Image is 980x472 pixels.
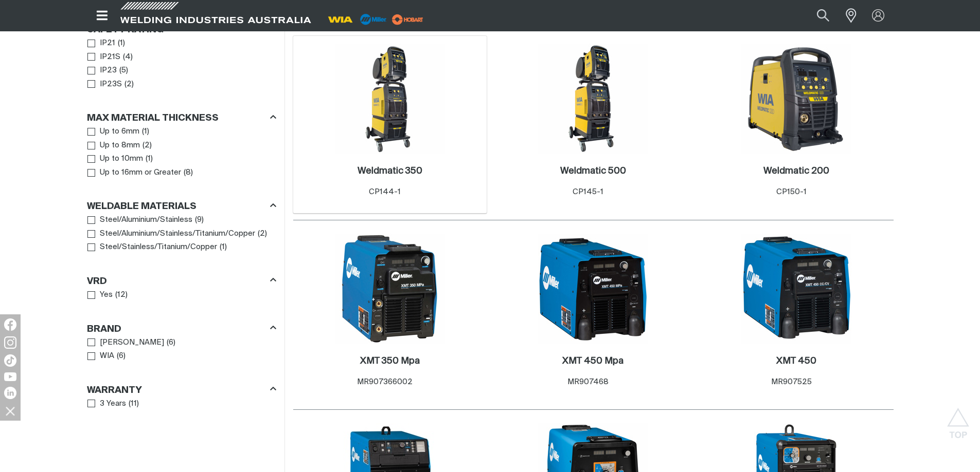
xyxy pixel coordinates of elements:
a: Up to 6mm [87,125,140,139]
span: IP23 [100,65,117,77]
span: [PERSON_NAME] [100,337,164,349]
a: WIA [87,349,115,363]
ul: Weldable Materials [87,213,276,254]
span: Up to 16mm or Greater [100,167,181,179]
span: Steel/Aluminium/Stainless [100,214,192,226]
span: Steel/Aluminium/Stainless/Titanium/Copper [100,228,255,240]
span: CP150-1 [776,188,807,196]
span: IP23S [100,79,122,90]
a: [PERSON_NAME] [87,336,165,350]
a: 3 Years [87,397,127,411]
a: Steel/Stainless/Titanium/Copper [87,240,218,254]
span: IP21 [100,37,115,49]
a: Up to 16mm or Greater [87,166,182,180]
span: MR907525 [771,378,812,386]
a: Weldmatic 500 [560,165,626,177]
h2: Weldmatic 350 [358,166,422,176]
span: ( 2 ) [258,228,267,240]
span: 3 Years [100,398,126,410]
a: Up to 10mm [87,152,144,166]
a: IP21S [87,50,121,64]
a: IP23S [87,78,122,91]
span: ( 6 ) [167,337,175,349]
h2: XMT 450 Mpa [562,356,623,366]
a: Up to 8mm [87,139,140,153]
h3: Weldable Materials [87,201,197,213]
span: ( 11 ) [129,398,139,410]
h3: Warranty [87,385,142,397]
div: VRD [87,274,276,288]
span: IP21S [100,51,120,63]
img: YouTube [4,372,16,381]
button: Search products [806,4,841,27]
img: Instagram [4,336,16,349]
a: Weldmatic 350 [358,165,422,177]
img: XMT 450 Mpa [538,234,648,344]
span: MR907468 [567,378,609,386]
span: CP144-1 [369,188,401,196]
span: Steel/Stainless/Titanium/Copper [100,241,217,253]
h3: Max Material Thickness [87,112,219,124]
a: Weldmatic 200 [763,165,829,177]
span: ( 1 ) [142,126,149,138]
a: XMT 350 Mpa [360,355,420,367]
h2: XMT 450 [776,356,816,366]
span: Yes [100,289,113,301]
img: TikTok [4,354,16,367]
img: XMT 450 [741,234,851,344]
span: Up to 6mm [100,126,139,138]
div: Brand [87,322,276,335]
ul: Max Material Thickness [87,125,276,179]
ul: Warranty [87,397,276,411]
a: miller [389,15,426,23]
a: Yes [87,288,113,302]
a: Steel/Aluminium/Stainless/Titanium/Copper [87,227,256,241]
span: Up to 8mm [100,140,140,152]
img: Weldmatic 200 [741,44,851,154]
a: Steel/Aluminium/Stainless [87,213,193,227]
span: CP145-1 [573,188,603,196]
span: ( 1 ) [146,153,153,165]
span: WIA [100,350,114,362]
ul: Safety Rating [87,36,276,91]
span: ( 8 ) [184,167,193,179]
span: ( 9 ) [195,214,204,226]
button: Scroll to top [947,408,970,431]
span: ( 4 ) [123,51,133,63]
img: hide socials [2,402,19,420]
ul: VRD [87,288,276,302]
a: IP21 [87,36,116,50]
span: MR907366002 [357,378,413,386]
span: ( 12 ) [115,289,128,301]
h3: Brand [87,324,121,335]
span: Up to 10mm [100,153,143,165]
img: Facebook [4,318,16,331]
a: XMT 450 Mpa [562,355,623,367]
h2: Weldmatic 500 [560,166,626,176]
h2: Weldmatic 200 [763,166,829,176]
div: Max Material Thickness [87,111,276,125]
span: ( 5 ) [119,65,128,77]
span: ( 6 ) [117,350,126,362]
h3: VRD [87,276,107,288]
a: XMT 450 [776,355,816,367]
input: Product name or item number... [792,4,840,27]
span: ( 2 ) [124,79,134,90]
h2: XMT 350 Mpa [360,356,420,366]
img: LinkedIn [4,387,16,399]
span: ( 1 ) [118,37,125,49]
div: Weldable Materials [87,199,276,213]
img: Weldmatic 500 [538,44,648,154]
img: XMT 350 Mpa [335,234,445,344]
span: ( 2 ) [142,140,152,152]
a: IP23 [87,64,117,78]
span: ( 1 ) [220,241,227,253]
img: Weldmatic 350 [335,44,445,154]
ul: Brand [87,336,276,363]
img: miller [389,12,426,27]
div: Warranty [87,383,276,397]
